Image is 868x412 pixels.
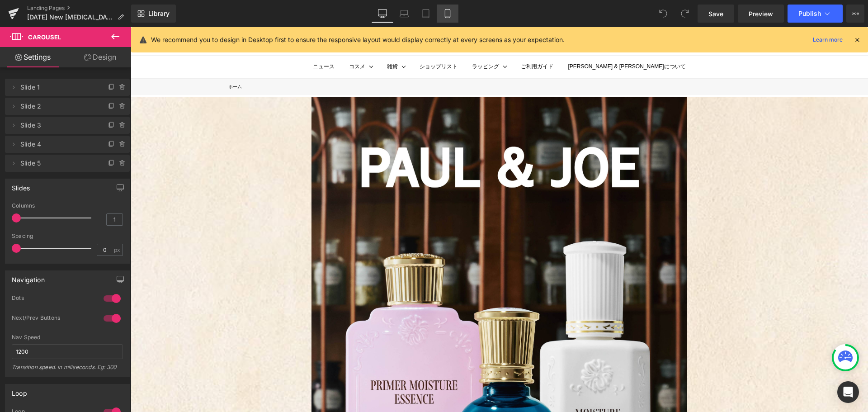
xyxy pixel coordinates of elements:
a: Learn more [809,34,846,45]
div: Transition speed. in miliseconds. Eg: 300 [12,364,123,377]
span: px [114,247,122,253]
p: We recommend you to design in Desktop first to ensure the responsive layout would display correct... [151,35,565,45]
span: Publish [798,10,821,17]
a: [PERSON_NAME] & [PERSON_NAME]について [437,35,555,44]
nav: セカンダリナビゲーション [656,9,737,19]
button: Redo [676,5,694,23]
span: Library [148,9,170,18]
a: Landing Pages [27,5,131,12]
a: ショップリスト [289,35,327,44]
div: Nav Speed [12,334,123,341]
a: New Library [131,5,176,23]
span: Slide 5 [20,155,96,172]
a: Tablet [415,5,437,23]
div: Dots [12,294,94,304]
a: Design [67,47,133,67]
div: Loop [12,384,27,397]
span: Preview [749,9,773,19]
button: Publish [788,5,843,23]
a: Preview [738,5,784,23]
span: Slide 1 [20,79,96,96]
div: Navigation [12,271,45,284]
span: Carousel [28,33,61,41]
span: [DATE] New [MEDICAL_DATA] [27,14,114,21]
a: ホーム [98,57,111,62]
button: Undo [654,5,672,23]
summary: 雑貨 [256,35,267,44]
div: Slides [12,179,30,192]
a: Laptop [393,5,415,23]
summary: ラッピング [341,35,368,44]
a: ご利用ガイド [390,35,423,44]
a: Desktop [372,5,393,23]
button: More [846,5,864,23]
div: Next/Prev Buttons [12,314,94,324]
span: Slide 4 [20,136,96,153]
summary: コスメ [218,35,235,44]
div: Spacing [12,233,123,239]
a: Mobile [437,5,458,23]
div: Columns [12,203,123,209]
div: Open Intercom Messenger [837,381,859,403]
a: ニュース [182,35,204,44]
span: Slide 3 [20,117,96,134]
span: Save [708,9,723,19]
span: Slide 2 [20,98,96,115]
